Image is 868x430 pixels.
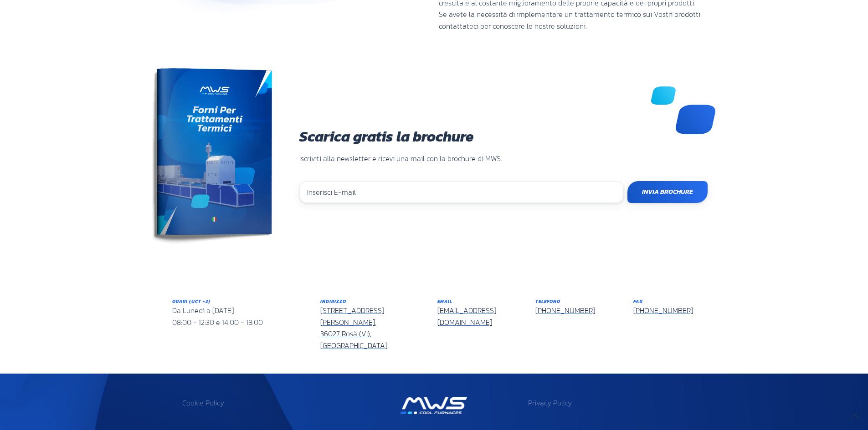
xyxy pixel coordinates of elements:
[633,305,693,316] a: [PHONE_NUMBER]
[633,298,696,305] h6: Fax
[437,305,496,328] a: [EMAIL_ADDRESS][DOMAIN_NAME]
[172,298,307,305] h6: Orari (UCT +2)
[320,305,387,351] a: [STREET_ADDRESS][PERSON_NAME],36027 Rosà (VI), [GEOGRAPHIC_DATA]
[182,397,224,408] a: Cookie Policy
[535,298,620,305] h6: Telefono
[299,153,708,165] p: Iscriviti alla newsletter e ricevi una mail con la brochure di MWS.
[528,397,572,408] a: Privacy Policy
[535,305,595,316] a: [PHONE_NUMBER]
[651,86,715,134] img: mws decorazioni
[437,298,522,305] h6: Email
[299,181,624,203] input: Inserisci E-mail
[172,305,263,328] span: Da Lunedì a [DATE] 08:00 - 12:30 e 14:00 - 18:00
[320,298,424,305] h6: Indirizzo
[627,181,708,203] input: Invia Brochure
[401,397,467,414] img: Mws Logo
[299,129,708,144] h3: Scarica gratis la brochure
